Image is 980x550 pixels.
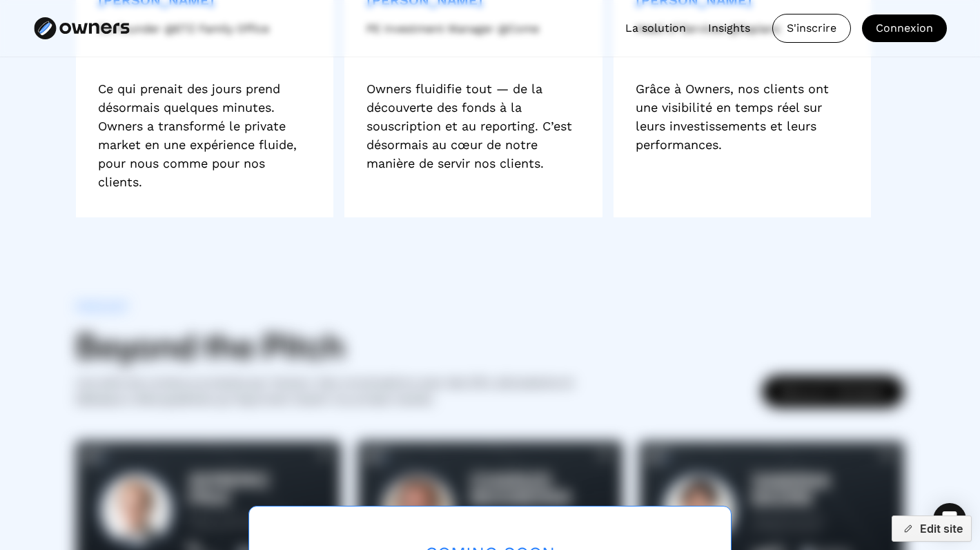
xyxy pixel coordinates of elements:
[708,20,750,37] a: Insights
[772,14,851,43] a: S'inscrire
[625,20,686,37] a: La solution
[98,79,311,191] div: Ce qui prenait des jours prend désormais quelques minutes. Owners a transformé le private market ...
[892,515,972,542] button: Edit site
[862,14,947,42] a: Connexion
[366,79,580,173] div: Owners fluidifie tout — de la découverte des fonds à la souscription et au reporting. C’est désor...
[933,503,966,536] div: Open Intercom Messenger
[773,14,850,42] div: S'inscrire
[636,79,849,154] div: Grâce à Owners, nos clients ont une visibilité en temps réel sur leurs investissements et leurs p...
